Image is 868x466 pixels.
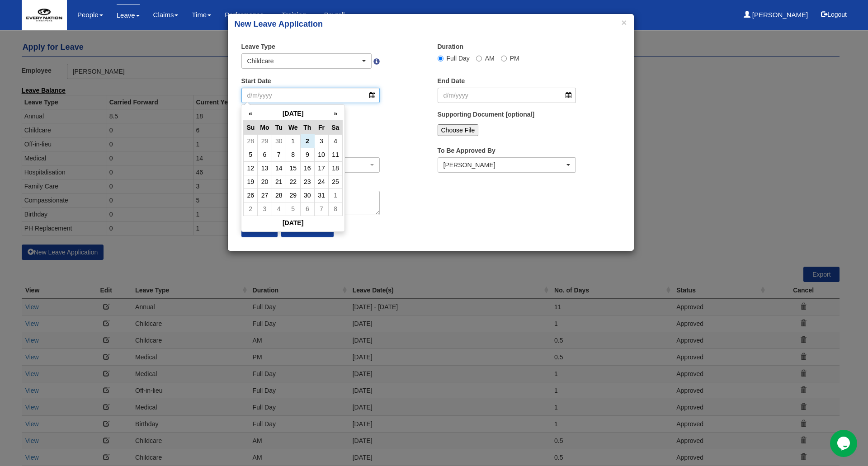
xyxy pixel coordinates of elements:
[485,55,495,62] span: AM
[438,110,535,119] label: Supporting Document [optional]
[443,160,565,169] div: [PERSON_NAME]
[300,161,314,175] td: 16
[438,76,465,85] label: End Date
[241,42,275,51] label: Leave Type
[272,175,286,188] td: 21
[244,216,343,230] th: [DATE]
[235,19,323,28] b: New Leave Application
[286,188,300,202] td: 29
[272,188,286,202] td: 28
[438,88,576,103] input: d/m/yyyy
[258,161,272,175] td: 13
[314,120,328,134] th: Fr
[438,157,576,173] button: Joshua Harris
[258,188,272,202] td: 27
[314,175,328,188] td: 24
[328,161,342,175] td: 18
[258,202,272,216] td: 3
[314,161,328,175] td: 17
[328,188,342,202] td: 1
[510,55,519,62] span: PM
[300,134,314,148] td: 2
[244,134,258,148] td: 28
[621,18,627,27] button: ×
[328,175,342,188] td: 25
[438,124,479,136] input: Choose File
[286,148,300,161] td: 8
[241,88,380,103] input: d/m/yyyy
[300,202,314,216] td: 6
[314,188,328,202] td: 31
[286,202,300,216] td: 5
[272,120,286,134] th: Tu
[258,107,329,121] th: [DATE]
[300,120,314,134] th: Th
[258,175,272,188] td: 20
[272,161,286,175] td: 14
[438,42,464,51] label: Duration
[244,188,258,202] td: 26
[244,161,258,175] td: 12
[286,120,300,134] th: We
[286,175,300,188] td: 22
[328,148,342,161] td: 11
[314,134,328,148] td: 3
[244,107,258,121] th: «
[438,146,495,155] label: To Be Approved By
[314,202,328,216] td: 7
[272,134,286,148] td: 30
[258,148,272,161] td: 6
[241,53,372,69] button: Childcare
[328,202,342,216] td: 8
[244,175,258,188] td: 19
[300,148,314,161] td: 9
[328,120,342,134] th: Sa
[241,76,271,85] label: Start Date
[272,202,286,216] td: 4
[328,134,342,148] td: 4
[247,56,361,66] div: Childcare
[244,120,258,134] th: Su
[286,161,300,175] td: 15
[258,120,272,134] th: Mo
[447,55,470,62] span: Full Day
[314,148,328,161] td: 10
[830,430,859,457] iframe: chat widget
[300,175,314,188] td: 23
[244,202,258,216] td: 2
[300,188,314,202] td: 30
[272,148,286,161] td: 7
[244,148,258,161] td: 5
[328,107,342,121] th: »
[258,134,272,148] td: 29
[286,134,300,148] td: 1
